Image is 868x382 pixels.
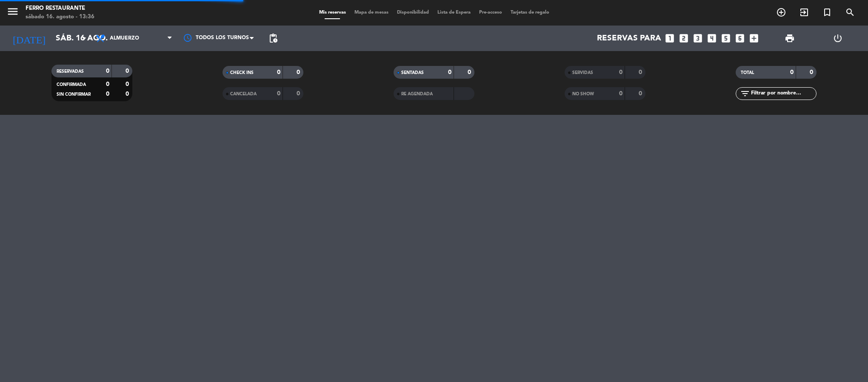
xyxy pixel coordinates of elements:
strong: 0 [106,81,109,87]
i: looks_5 [720,33,731,44]
span: NO SHOW [572,92,594,96]
span: SIN CONFIRMAR [57,92,91,97]
span: Mis reservas [315,10,350,15]
i: filter_list [740,88,750,99]
span: RE AGENDADA [401,92,433,96]
span: RESERVADAS [57,69,84,74]
strong: 0 [790,69,794,75]
strong: 0 [619,69,622,75]
span: Disponibilidad [393,10,433,15]
span: Tarjetas de regalo [506,10,554,15]
span: print [785,33,795,43]
span: Lista de Espera [433,10,475,15]
strong: 0 [106,91,109,97]
span: TOTAL [741,71,754,75]
strong: 0 [468,69,473,75]
i: exit_to_app [799,7,809,17]
i: add_circle_outline [776,7,786,17]
i: [DATE] [6,29,51,48]
span: Almuerzo [110,35,139,41]
span: CHECK INS [230,71,254,75]
span: SERVIDAS [572,71,593,75]
strong: 0 [277,69,280,75]
strong: 0 [126,68,131,74]
i: looks_one [664,33,675,44]
i: menu [6,5,19,18]
span: pending_actions [268,33,278,43]
span: Pre-acceso [475,10,506,15]
i: looks_4 [706,33,717,44]
i: turned_in_not [822,7,832,17]
strong: 0 [639,69,644,75]
i: search [845,7,855,17]
i: looks_6 [734,33,745,44]
input: Filtrar por nombre... [750,89,816,98]
span: SENTADAS [401,71,424,75]
div: LOG OUT [814,26,862,51]
strong: 0 [297,91,302,97]
span: Reservas para [597,34,661,43]
button: menu [6,5,19,21]
strong: 0 [619,91,622,97]
strong: 0 [126,91,131,97]
strong: 0 [639,91,644,97]
strong: 0 [106,68,109,74]
div: sábado 16. agosto - 13:36 [26,13,94,21]
span: CANCELADA [230,92,257,96]
strong: 0 [126,81,131,87]
strong: 0 [810,69,815,75]
strong: 0 [297,69,302,75]
strong: 0 [277,91,280,97]
i: add_box [748,33,759,44]
i: looks_two [678,33,689,44]
i: looks_3 [692,33,703,44]
div: Ferro Restaurante [26,4,94,13]
strong: 0 [448,69,451,75]
span: Mapa de mesas [350,10,393,15]
i: arrow_drop_down [79,33,89,43]
i: power_settings_new [833,33,843,43]
span: CONFIRMADA [57,83,86,87]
